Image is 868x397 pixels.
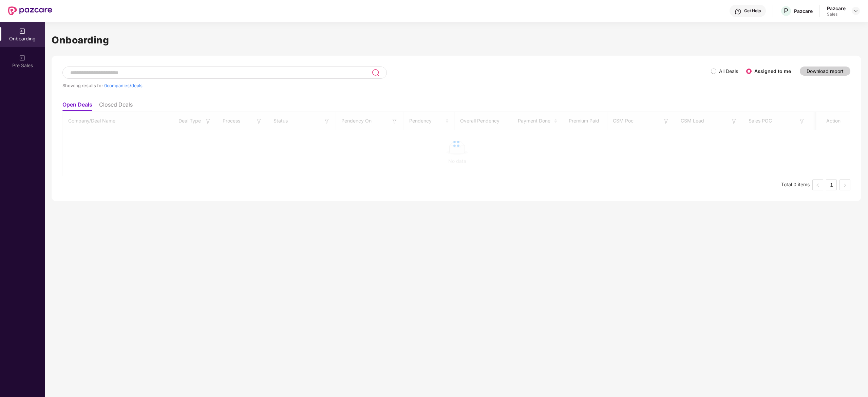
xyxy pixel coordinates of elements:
[19,55,26,61] img: svg+xml;base64,PHN2ZyB3aWR0aD0iMjAiIGhlaWdodD0iMjAiIHZpZXdCb3g9IjAgMCAyMCAyMCIgZmlsbD0ibm9uZSIgeG...
[19,28,26,35] img: svg+xml;base64,PHN2ZyB3aWR0aD0iMjAiIGhlaWdodD0iMjAiIHZpZXdCb3g9IjAgMCAyMCAyMCIgZmlsbD0ibm9uZSIgeG...
[839,179,850,190] button: right
[839,179,850,190] li: Next Page
[826,180,836,190] a: 1
[853,8,858,14] img: svg+xml;base64,PHN2ZyBpZD0iRHJvcGRvd24tMzJ4MzIiIHhtbG5zPSJodHRwOi8vd3d3LnczLm9yZy8yMDAwL3N2ZyIgd2...
[754,68,791,74] label: Assigned to me
[816,183,820,187] span: left
[826,179,837,190] li: 1
[794,8,813,14] div: Pazcare
[372,69,379,77] img: svg+xml;base64,PHN2ZyB3aWR0aD0iMjQiIGhlaWdodD0iMjUiIHZpZXdCb3g9IjAgMCAyNCAyNSIgZmlsbD0ibm9uZSIgeG...
[104,83,143,88] span: 0 companies/deals
[812,179,823,190] li: Previous Page
[52,33,861,48] h1: Onboarding
[800,67,850,76] button: Download report
[784,7,788,15] span: P
[62,101,92,111] li: Open Deals
[719,68,738,74] label: All Deals
[827,12,846,17] div: Sales
[843,183,847,187] span: right
[744,8,761,14] div: Get Help
[827,5,846,12] div: Pazcare
[8,6,52,15] img: New Pazcare Logo
[812,179,823,190] button: left
[62,83,711,88] div: Showing results for
[781,179,810,190] li: Total 0 items
[99,101,133,111] li: Closed Deals
[735,8,741,15] img: svg+xml;base64,PHN2ZyBpZD0iSGVscC0zMngzMiIgeG1sbnM9Imh0dHA6Ly93d3cudzMub3JnLzIwMDAvc3ZnIiB3aWR0aD...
